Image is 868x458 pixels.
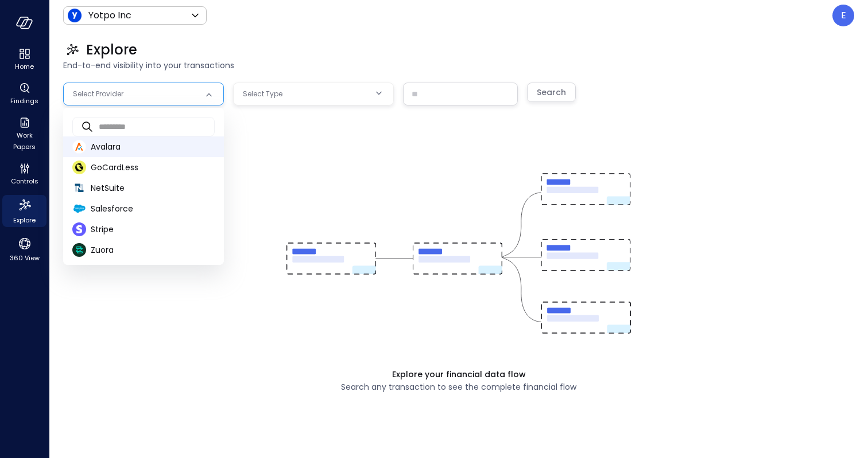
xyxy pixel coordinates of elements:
span: Salesforce [91,203,215,215]
img: zuora [72,243,86,257]
img: salesforce [72,202,86,216]
img: avalara [72,140,86,154]
img: netsuite [72,181,86,195]
img: stripe [72,222,86,236]
span: Avalara [91,141,215,153]
span: Stripe [91,224,215,236]
span: Zuora [91,244,215,256]
span: NetSuite [91,182,215,194]
span: GoCardLess [91,162,215,174]
img: gocardless [72,161,86,174]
